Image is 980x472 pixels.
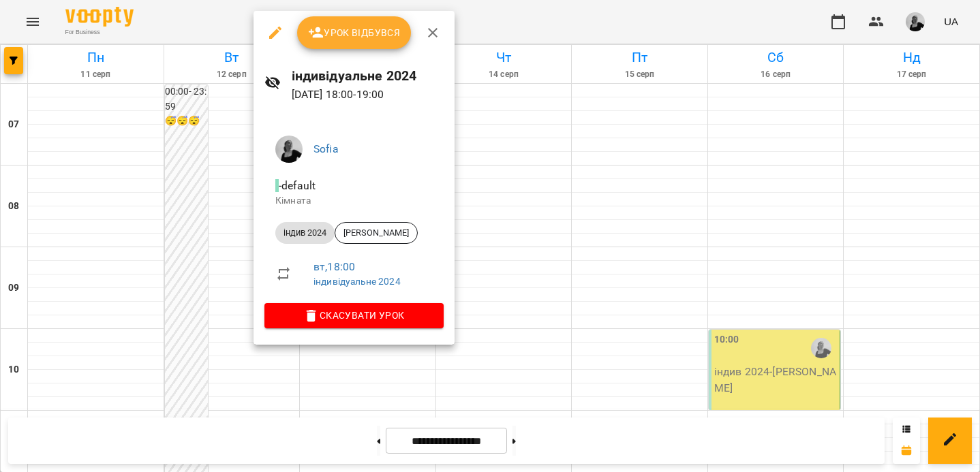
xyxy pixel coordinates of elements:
div: [PERSON_NAME] [335,222,418,244]
span: Скасувати Урок [275,307,433,324]
a: вт , 18:00 [313,260,355,273]
span: індив 2024 [275,227,335,239]
p: [DATE] 18:00 - 19:00 [292,86,444,103]
button: Скасувати Урок [264,303,444,328]
span: Урок відбувся [308,25,401,41]
h6: індивідуальне 2024 [292,65,444,86]
button: Урок відбувся [297,16,412,49]
a: Sofia [313,142,339,155]
span: - default [275,179,318,192]
span: [PERSON_NAME] [335,227,417,239]
a: індивідуальне 2024 [313,276,401,287]
p: Кімната [275,194,433,208]
img: 8730fe8c2e579a870f07901198a56472.jpg [275,136,303,163]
